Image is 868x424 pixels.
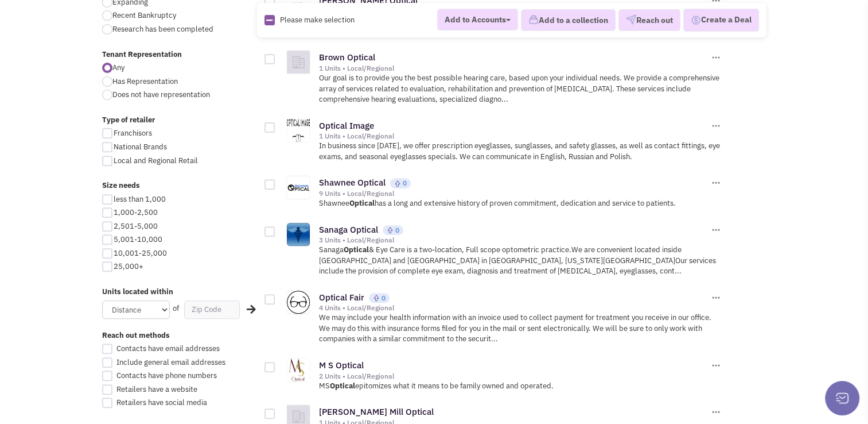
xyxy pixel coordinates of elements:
[319,120,374,131] a: Optical Image
[521,9,616,31] button: Add to a collection
[114,248,167,258] span: 10,001-25,000
[330,381,355,391] b: Optical
[102,49,257,60] label: Tenant Representation
[319,245,722,277] p: Sanaga & Eye Care is a two-location, Full scope optometric practice.We are convenient located ins...
[394,180,401,187] img: locallyfamous-upvote.png
[319,236,709,245] div: 3 Units • Local/Regional
[116,357,225,367] span: Include general email addresses
[528,14,539,25] img: icon-collection-lavender.png
[112,24,213,34] span: Research has been completed
[102,330,257,341] label: Reach out methods
[112,90,210,99] span: Does not have representation
[114,234,162,244] span: 5,001-10,000
[102,180,257,191] label: Size needs
[319,198,722,209] p: Shawnee has a long and extensive history of proven commitment, dedication and service to patients.
[114,194,166,204] span: less than 1,000
[618,9,680,31] button: Reach out
[319,303,709,313] div: 4 Units • Local/Regional
[114,142,167,152] span: National Brands
[319,64,709,73] div: 1 Units • Local/Regional
[387,226,394,234] img: locallyfamous-upvote.png
[116,371,217,380] span: Contacts have phone numbers
[184,300,240,319] input: Zip Code
[437,9,518,30] button: Add to Accounts
[114,156,198,165] span: Local and Regional Retail
[349,198,375,208] b: Optical
[116,384,197,394] span: Retailers have a website
[319,132,709,141] div: 1 Units • Local/Regional
[319,313,722,345] p: We may include your health information with an invoice used to collect payment for treatment you ...
[319,52,375,63] a: Brown Optical
[319,372,709,381] div: 2 Units • Local/Regional
[112,10,176,20] span: Recent Bankruptcy
[173,303,179,313] span: of
[344,245,369,255] b: Optical
[319,292,364,303] a: Optical Fair
[691,14,701,26] img: Deal-Dollar.png
[626,14,636,25] img: VectorPaper_Plane.png
[116,344,220,353] span: Contacts have email addresses
[319,189,709,198] div: 9 Units • Local/Regional
[112,63,124,72] span: Any
[382,294,386,302] span: 0
[683,9,759,32] button: Create a Deal
[114,128,152,138] span: Franchisors
[319,224,378,235] a: Sanaga Optical
[319,360,364,371] a: M S Optical
[114,207,158,217] span: 1,000-2,500
[280,14,355,24] span: Please make selection
[102,287,257,298] label: Units located within
[112,76,178,86] span: Has Representation
[116,398,207,407] span: Retailers have social media
[319,73,722,105] p: Our goal is to provide you the best possible hearing care, based upon your individual needs. We p...
[403,179,407,187] span: 0
[239,302,254,317] div: Search Nearby
[264,15,275,25] img: Rectangle.png
[373,294,380,302] img: locallyfamous-upvote.png
[319,141,722,162] p: In business since [DATE], we offer prescription eyeglasses, sunglasses, and safety glasses, as we...
[114,261,143,271] span: 25,000+
[395,226,399,234] span: 0
[102,115,257,126] label: Type of retailer
[319,406,434,417] a: [PERSON_NAME] Mill Optical
[319,177,386,188] a: Shawnee Optical
[114,221,158,231] span: 2,501-5,000
[319,381,722,392] p: MS epitomizes what it means to be family owned and operated.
